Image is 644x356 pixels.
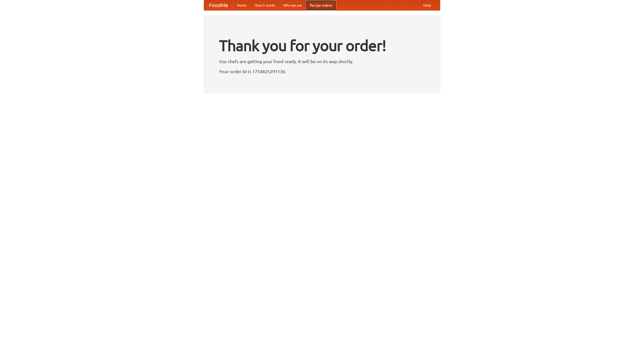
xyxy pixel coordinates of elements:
p: Our chefs are getting your food ready. It will be on its way shortly. [219,58,425,65]
h1: Thank you for your order! [219,33,425,58]
a: How it works [251,0,279,10]
a: Help [419,0,435,10]
a: Home [233,0,251,10]
p: Your order ID is 1754825291130. [219,68,425,75]
a: Who we are [279,0,306,10]
a: Recipe videos [306,0,336,10]
a: FoodMe [204,0,233,10]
